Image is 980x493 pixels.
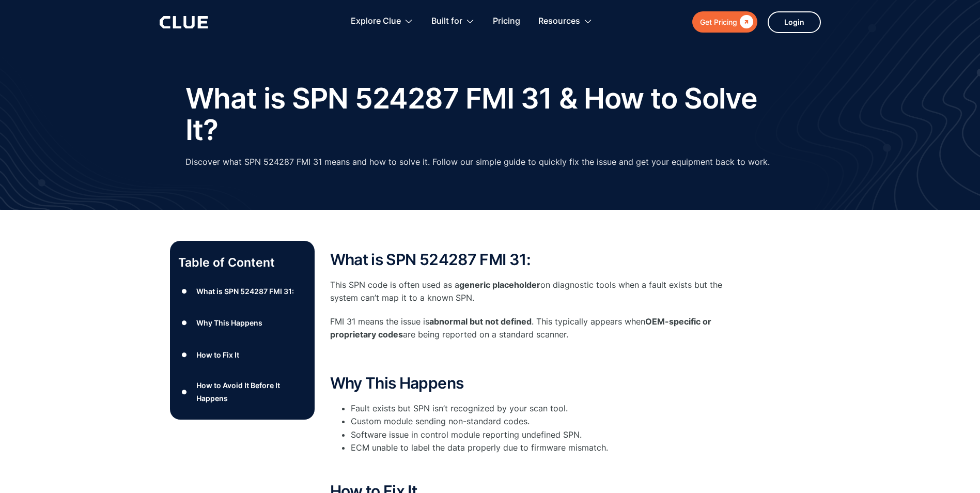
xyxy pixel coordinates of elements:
div: ● [178,347,191,363]
p: ‍ [330,459,743,472]
div: ● [178,384,191,400]
p: Discover what SPN 524287 FMI 31 means and how to solve it. Follow our simple guide to quickly fix... [185,156,770,168]
h1: What is SPN 524287 FMI 31 & How to Solve It? [185,83,795,145]
strong: generic placeholder [459,280,540,290]
p: Table of Content [178,254,306,271]
div: Built for [431,5,475,38]
a: ●Why This Happens [178,315,306,331]
h2: Why This Happens [330,375,743,392]
li: Custom module sending non-standard codes. [351,415,743,428]
div: Why This Happens [196,316,262,329]
li: Fault exists but SPN isn’t recognized by your scan tool. [351,402,743,415]
strong: OEM-specific or proprietary codes [330,316,711,340]
a: ●What is SPN 524287 FMI 31: [178,283,306,299]
div: How to Avoid It Before It Happens [196,379,306,405]
div: ● [178,315,191,331]
p: ‍ [330,351,743,364]
div: Resources [538,5,593,38]
div: What is SPN 524287 FMI 31: [196,285,294,298]
a: ●How to Fix It [178,347,306,363]
div: ● [178,283,191,299]
div: Get Pricing [700,16,737,28]
strong: abnormal but not defined [429,316,532,327]
div: Built for [431,5,462,38]
div: Resources [538,5,580,38]
div: Explore Clue [351,5,401,38]
a: Pricing [493,5,520,38]
a: ●How to Avoid It Before It Happens [178,379,306,405]
li: Software issue in control module reporting undefined SPN. [351,428,743,441]
a: Get Pricing [692,11,757,33]
p: FMI 31 means the issue is . This typically appears when are being reported on a standard scanner. [330,315,743,341]
div: How to Fix It [196,348,239,361]
div:  [737,16,753,28]
div: Explore Clue [351,5,413,38]
li: ECM unable to label the data properly due to firmware mismatch. [351,441,743,454]
a: Login [768,11,821,33]
p: This SPN code is often used as a on diagnostic tools when a fault exists but the system can’t map... [330,279,743,304]
h2: What is SPN 524287 FMI 31: [330,251,743,268]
